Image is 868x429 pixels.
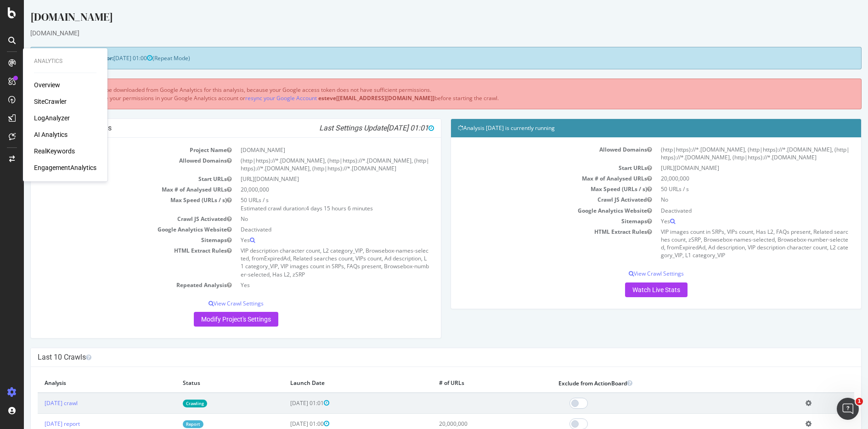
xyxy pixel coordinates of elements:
[632,194,831,205] td: No
[21,420,56,428] a: [DATE] report
[266,399,305,407] span: [DATE] 01:01
[34,57,96,65] div: Analytics
[14,174,212,184] td: Start URLs
[434,184,632,194] td: Max Speed (URLs / s)
[434,270,830,277] p: View Crawl Settings
[632,144,831,163] td: (http|https)://*.[DOMAIN_NAME], (http|https)://*.[DOMAIN_NAME], (http|https)://*.[DOMAIN_NAME], (...
[434,144,632,163] td: Allowed Domains
[601,282,664,297] a: Watch Live Stats
[34,97,67,106] a: SiteCrawler
[14,155,212,174] td: Allowed Domains
[21,399,54,407] a: [DATE] crawl
[14,214,212,224] td: Crawl JS Activated
[170,312,254,327] a: Modify Project's Settings
[34,163,96,172] a: EngagementAnalytics
[6,28,838,38] div: [DOMAIN_NAME]
[266,420,305,428] span: [DATE] 01:00
[294,94,411,102] b: esteve[[EMAIL_ADDRESS][DOMAIN_NAME]]
[14,374,152,393] th: Analysis
[6,79,838,109] div: Visit information will not be downloaded from Google Analytics for this analysis, because your Go...
[837,398,859,420] iframe: Intercom live chat
[152,374,259,393] th: Status
[6,47,838,69] div: (Repeat Mode)
[632,205,831,216] td: Deactivated
[14,184,212,195] td: Max # of Analysed URLs
[14,280,212,290] td: Repeated Analysis
[14,353,830,362] h4: Last 10 Crawls
[14,245,212,280] td: HTML Extract Rules
[14,299,410,307] p: View Crawl Settings
[434,173,632,184] td: Max # of Analysed URLs
[632,226,831,261] td: VIP images count in SRPs, VIPs count, Has L2, FAQs present, Related searches count, zSRP, Browseb...
[14,235,212,245] td: Sitemaps
[212,214,411,224] td: No
[34,80,60,90] a: Overview
[282,204,349,212] span: 4 days 15 hours 6 minutes
[6,9,838,28] div: [DOMAIN_NAME]
[34,147,75,156] a: RealKeywords
[212,184,411,195] td: 20,000,000
[14,124,410,133] h4: Project Global Settings
[632,216,831,226] td: Yes
[434,124,830,133] h4: Analysis [DATE] is currently running
[434,226,632,261] td: HTML Extract Rules
[14,195,212,213] td: Max Speed (URLs / s)
[14,224,212,235] td: Google Analytics Website
[221,94,293,102] a: resync your Google Account
[528,374,775,393] th: Exclude from ActionBoard
[363,124,410,132] span: [DATE] 01:01
[212,155,411,174] td: (http|https)://*.[DOMAIN_NAME], (http|https)://*.[DOMAIN_NAME], (http|https)://*.[DOMAIN_NAME], (...
[159,420,180,428] a: Report
[434,205,632,216] td: Google Analytics Website
[632,173,831,184] td: 20,000,000
[34,113,70,123] a: LogAnalyzer
[212,195,411,213] td: 50 URLs / s Estimated crawl duration:
[212,174,411,184] td: [URL][DOMAIN_NAME]
[34,130,68,139] a: AI Analytics
[632,184,831,194] td: 50 URLs / s
[434,216,632,226] td: Sitemaps
[434,163,632,173] td: Start URLs
[212,145,411,155] td: [DOMAIN_NAME]
[212,235,411,245] td: Yes
[90,54,129,62] span: [DATE] 01:00
[434,194,632,205] td: Crawl JS Activated
[14,54,90,62] strong: Next Launch Scheduled for:
[212,280,411,290] td: Yes
[856,398,863,405] span: 1
[212,245,411,280] td: VIP description character count, L2 category_VIP, Browsebox-names-selected, fromExpiredAd, Relate...
[295,124,410,133] i: Last Settings Update
[14,145,212,155] td: Project Name
[408,374,527,393] th: # of URLs
[159,400,183,407] a: Crawling
[212,224,411,235] td: Deactivated
[632,163,831,173] td: [URL][DOMAIN_NAME]
[259,374,408,393] th: Launch Date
